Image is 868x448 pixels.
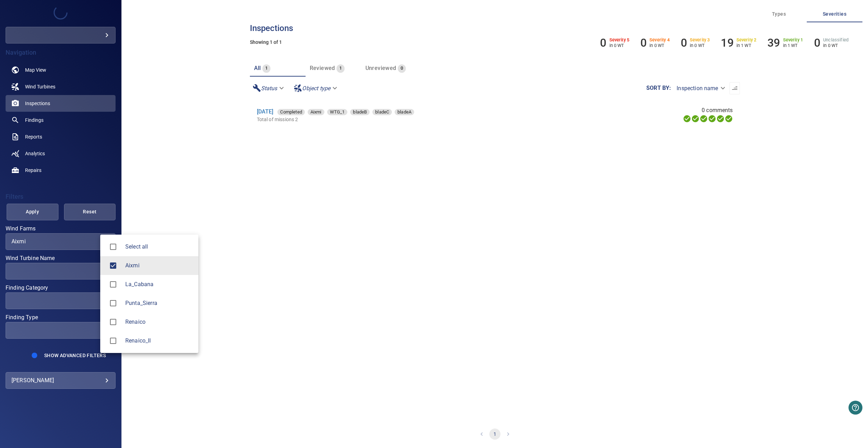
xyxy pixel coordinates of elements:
div: Wind Farms Aixmi [125,261,193,270]
span: Renaico_II [125,337,193,345]
span: Select all [125,243,193,251]
div: Wind Farms Renaico [125,318,193,326]
ul: Aixmi [100,235,198,353]
span: Renaico_II [106,333,120,348]
span: Punta_Sierra [125,299,193,307]
div: Wind Farms La_Cabana [125,280,193,289]
span: La_Cabana [106,277,120,292]
div: Wind Farms Punta_Sierra [125,299,193,307]
span: Aixmi [106,258,120,273]
span: Aixmi [125,261,193,270]
div: Wind Farms Renaico_II [125,337,193,345]
span: La_Cabana [125,280,193,289]
span: Renaico [125,318,193,326]
span: Punta_Sierra [106,296,120,311]
span: Renaico [106,315,120,329]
